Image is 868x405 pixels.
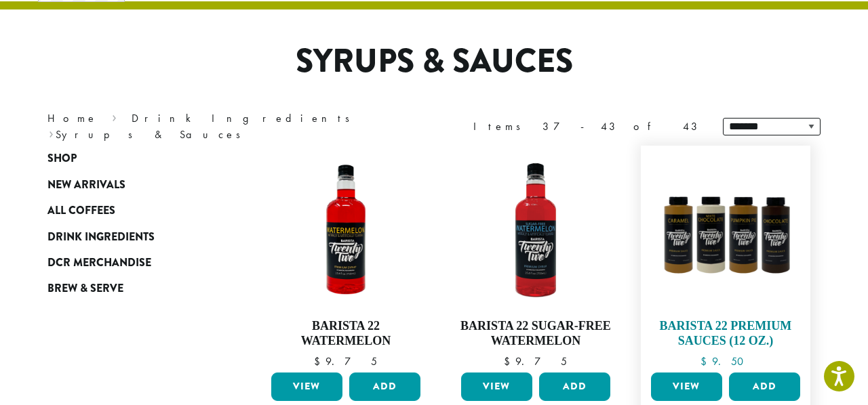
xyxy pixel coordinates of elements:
span: $ [314,354,325,368]
a: Barista 22 Watermelon $9.75 [268,152,424,367]
img: B22SauceSqueeze_All-300x300.png [648,152,804,308]
h4: Barista 22 Sugar-Free Watermelon [458,319,614,348]
a: Home [47,111,98,125]
span: › [112,106,117,127]
span: DCR Merchandise [47,255,151,272]
button: Add [349,372,420,401]
a: New Arrivals [47,172,210,198]
div: Items 37-43 of 43 [473,119,703,135]
a: Shop [47,146,210,171]
a: DCR Merchandise [47,250,210,276]
a: Barista 22 Sugar-Free Watermelon $9.75 [458,152,614,367]
span: All Coffees [47,202,115,219]
span: Brew & Serve [47,280,123,297]
span: › [49,122,54,143]
a: View [651,372,722,401]
span: New Arrivals [47,177,125,194]
h1: Syrups & Sauces [37,42,831,81]
a: Brew & Serve [47,276,210,301]
button: Add [539,372,610,401]
h4: Barista 22 Watermelon [268,319,424,348]
a: Barista 22 Premium Sauces (12 oz.) $9.50 [648,152,804,367]
nav: Breadcrumb [47,110,414,143]
bdi: 9.75 [314,354,377,368]
img: WATERMELON-e1709239271656.png [268,152,424,308]
button: Add [729,372,800,401]
a: View [271,372,342,401]
a: View [461,372,532,401]
h4: Barista 22 Premium Sauces (12 oz.) [648,319,804,348]
bdi: 9.50 [701,354,750,368]
span: $ [504,354,515,368]
bdi: 9.75 [504,354,567,368]
img: SF-WATERMELON-e1715969504613.png [458,152,614,308]
a: Drink Ingredients [47,223,210,249]
a: Drink Ingredients [132,111,359,125]
span: $ [701,354,712,368]
span: Drink Ingredients [47,229,155,246]
a: All Coffees [47,198,210,223]
span: Shop [47,150,77,167]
